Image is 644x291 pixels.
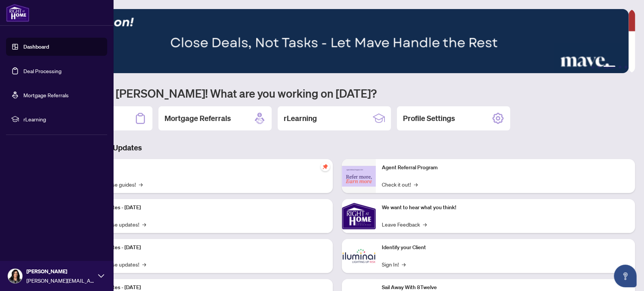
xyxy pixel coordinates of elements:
[79,244,327,252] p: Platform Updates - [DATE]
[603,66,615,69] button: 3
[321,162,330,171] span: pushpin
[23,92,69,98] a: Mortgage Referrals
[423,220,427,228] span: →
[342,239,376,273] img: Identify your Client
[284,113,317,124] h2: rLearning
[402,260,406,268] span: →
[164,113,231,124] h2: Mortgage Referrals
[23,67,61,74] a: Deal Processing
[414,180,418,188] span: →
[403,113,455,124] h2: Profile Settings
[382,164,629,172] p: Agent Referral Program
[23,115,102,123] span: rLearning
[39,142,635,153] h3: Brokerage & Industry Updates
[597,66,600,69] button: 2
[342,199,376,233] img: We want to hear what you think!
[591,66,594,69] button: 1
[142,220,146,228] span: →
[614,265,636,287] button: Open asap
[618,66,621,69] button: 4
[26,276,94,285] span: [PERSON_NAME][EMAIL_ADDRESS][PERSON_NAME][DOMAIN_NAME]
[382,180,418,188] a: Check it out!→
[8,269,22,283] img: Profile Icon
[79,204,327,212] p: Platform Updates - [DATE]
[6,4,29,22] img: logo
[39,86,635,100] h1: Welcome back [PERSON_NAME]! What are you working on [DATE]?
[139,180,143,188] span: →
[624,66,627,69] button: 5
[26,267,94,276] span: [PERSON_NAME]
[142,260,146,268] span: →
[342,166,376,187] img: Agent Referral Program
[23,43,49,50] a: Dashboard
[382,220,427,228] a: Leave Feedback→
[382,244,629,252] p: Identify your Client
[39,9,629,73] img: Slide 2
[382,260,406,268] a: Sign In!→
[79,164,327,172] p: Self-Help
[382,204,629,212] p: We want to hear what you think!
